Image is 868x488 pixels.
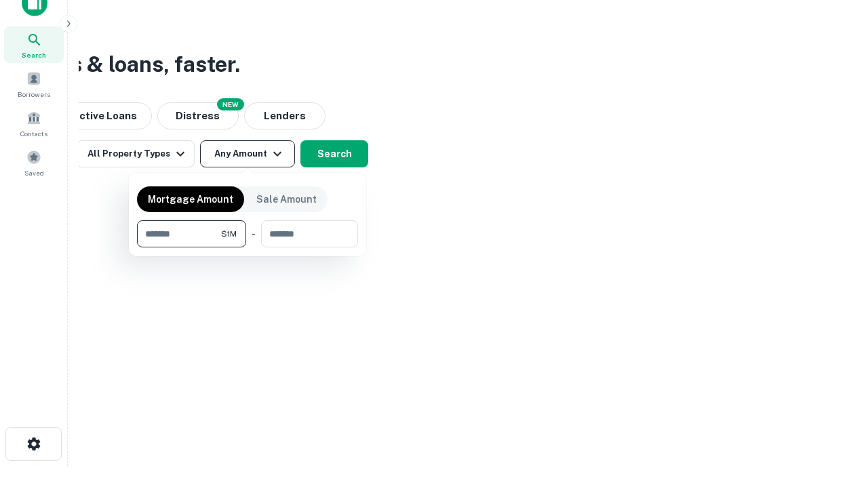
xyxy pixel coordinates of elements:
p: Sale Amount [256,192,317,207]
iframe: Chat Widget [800,380,868,445]
p: Mortgage Amount [148,192,233,207]
div: - [252,220,256,247]
span: $1M [221,228,237,240]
